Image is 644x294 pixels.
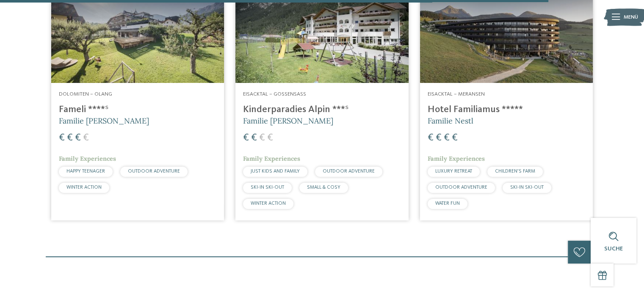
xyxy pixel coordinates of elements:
[436,133,442,143] span: €
[251,185,284,190] span: SKI-IN SKI-OUT
[323,169,375,174] span: OUTDOOR ADVENTURE
[243,104,401,115] h4: Kinderparadies Alpin ***ˢ
[259,133,265,143] span: €
[59,133,65,143] span: €
[59,155,116,162] span: Family Experiences
[67,133,73,143] span: €
[495,169,535,174] span: CHILDREN’S FARM
[428,116,473,126] span: Familie Nestl
[251,169,300,174] span: JUST KIDS AND FAMILY
[428,155,485,162] span: Family Experiences
[444,133,450,143] span: €
[435,169,472,174] span: LUXURY RETREAT
[428,133,434,143] span: €
[128,169,180,174] span: OUTDOOR ADVENTURE
[66,169,105,174] span: HAPPY TEENAGER
[59,91,112,97] span: Dolomiten – Olang
[267,133,273,143] span: €
[435,201,460,206] span: WATER FUN
[59,116,149,126] span: Familie [PERSON_NAME]
[435,185,487,190] span: OUTDOOR ADVENTURE
[75,133,81,143] span: €
[452,133,458,143] span: €
[66,185,102,190] span: WINTER ACTION
[428,91,485,97] span: Eisacktal – Meransen
[604,246,623,252] span: Suche
[243,133,249,143] span: €
[251,201,286,206] span: WINTER ACTION
[243,155,300,162] span: Family Experiences
[243,91,306,97] span: Eisacktal – Gossensass
[251,133,257,143] span: €
[83,133,89,143] span: €
[510,185,544,190] span: SKI-IN SKI-OUT
[307,185,340,190] span: SMALL & COSY
[243,116,333,126] span: Familie [PERSON_NAME]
